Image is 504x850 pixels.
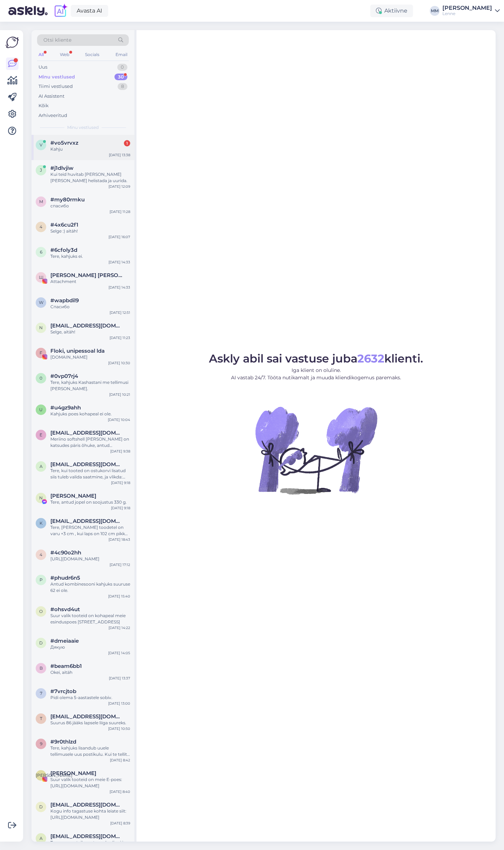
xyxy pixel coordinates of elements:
div: [DATE] 10:50 [108,726,130,731]
div: Web [58,50,71,59]
span: #beam6bb1 [50,663,82,669]
div: Selge :) aitäh! [50,228,130,234]
div: Okei, aitäh [50,669,130,676]
div: Tere, kahjuks ei. [50,253,130,260]
span: Nadežda Smirnova [50,493,96,499]
span: #0vp07rj4 [50,373,78,379]
div: Kõik [38,102,49,109]
div: Socials [84,50,101,59]
span: u [39,407,43,412]
span: N [39,495,43,500]
div: [DATE] 17:12 [110,562,130,567]
div: [DATE] 11:23 [110,335,130,340]
b: 2632 [357,352,384,365]
div: 30 [114,74,127,81]
div: Tere, kahjuks Kashastani me tellimusi [PERSON_NAME]. [50,379,130,392]
span: n [39,325,43,330]
div: [DATE] 13:37 [109,676,130,681]
div: Kahju [50,146,130,152]
span: o [39,609,43,614]
div: [DATE] 12:51 [110,310,130,315]
div: Lenne [442,11,492,16]
div: [PERSON_NAME] [442,5,492,11]
span: p [40,577,43,582]
div: Minu vestlused [38,74,75,81]
div: [DATE] 8:39 [110,821,130,826]
span: 6 [40,249,42,255]
img: explore-ai [53,4,68,18]
span: #4c90o2hh [50,550,81,556]
span: Askly abil sai vastuse juba klienti. [209,352,423,365]
span: v [40,142,42,147]
div: [DATE] 13:00 [108,701,130,706]
span: b [40,665,43,671]
span: w [39,300,43,305]
div: [DATE] 14:33 [108,285,130,290]
div: [DATE] 14:22 [108,625,130,630]
div: Meriino softshell [PERSON_NAME] on katsudes päris õhuke, antud materjalist kombekale oleme soovit... [50,436,130,449]
div: Suurus 86 jääks lapsele liiga suureks. [50,720,130,726]
div: [DATE] 18:43 [108,537,130,542]
span: #ohsvd4ut [50,606,80,613]
p: Iga klient on oluline. AI vastab 24/7. Tööta nutikamalt ja muuda kliendikogemus paremaks. [209,367,423,381]
div: Aktiivne [370,5,413,17]
span: e [40,432,42,437]
span: 7 [40,691,42,696]
span: tiinasaksladu@gmail.com [50,713,123,720]
span: #7vrcjtob [50,688,76,694]
div: [DATE] 9:38 [110,449,130,454]
img: No Chat active [253,387,379,513]
div: 1 [124,140,130,146]
span: #4x6cu2f1 [50,222,78,228]
div: Antud kombinesooni kahjuks suuruse 62 ei ole. [50,581,130,594]
div: Attachment [50,278,130,285]
div: Дякую [50,644,130,650]
div: All [37,50,45,59]
span: k [40,520,43,526]
span: Floki, unipessoal lda [50,348,105,354]
div: Спасибо [50,304,130,310]
span: 4 [40,552,42,557]
span: kristel.mosen@mail.ee [50,518,123,524]
span: #9r0thlzd [50,739,76,745]
div: [DATE] 11:28 [110,209,130,214]
a: Avasta AI [71,5,108,17]
div: [DATE] 14:05 [108,650,130,656]
div: [DATE] 10:21 [109,392,130,397]
div: Tiimi vestlused [38,83,73,90]
span: d [39,804,43,809]
span: djulkina@gmail.com [50,802,123,808]
div: [DATE] 8:40 [110,789,130,794]
span: #u4gz9ahh [50,405,81,411]
div: AI Assistent [38,93,64,100]
span: elyzbet@hotmail.com [50,430,123,436]
span: t [40,716,42,721]
div: спасибо [50,203,130,209]
div: Suur valik tooteid on kohapeal meie esinduspoes [STREET_ADDRESS] [50,613,130,625]
div: Suur valik tooteid on meie E-poes: [URL][DOMAIN_NAME] [50,776,130,789]
span: Ирина Драгомирецкая [50,770,96,776]
span: natalja@carpediem.ee [50,323,123,329]
span: #vo5vrvxz [50,140,78,146]
div: Tere, antud jopel on soojustus 330 g. [50,499,130,505]
div: Tere, kahjuks lisandub uuele tellimusele uus postikulu. Kui te tellite üle 150 eur ja saatmine on... [50,745,130,758]
span: 0 [40,375,42,381]
div: Selge, aitäh! [50,329,130,335]
div: Kui teid huvitab [PERSON_NAME] [PERSON_NAME] helistada ja uurida. [50,171,130,184]
div: 8 [118,83,127,90]
div: [DATE] 9:18 [111,480,130,485]
span: #phudr6n5 [50,575,80,581]
div: Tere, kui tooted on ostukorvi lisatud siis tuleb valida saatmine, ja vlikda: Saatmine Lenne Vabri... [50,468,130,480]
div: [DOMAIN_NAME] [50,354,130,360]
div: [DATE] 13:38 [109,152,130,158]
div: Tere, [PERSON_NAME] toodetel on varu +3 cm , kui laps on 102 cm pikk siis suurus 104 on korraliku... [50,524,130,537]
div: MM [430,6,440,16]
span: #wapbdil9 [50,297,79,304]
div: [DATE] 16:07 [108,234,130,240]
span: a [40,464,43,469]
span: 4 [40,224,42,229]
div: Kogu info tagastuse kohta leiate siit: [URL][DOMAIN_NAME] [50,808,130,821]
span: #j1dlvjiw [50,165,73,171]
span: a [40,836,43,841]
div: [DATE] 12:09 [108,184,130,189]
